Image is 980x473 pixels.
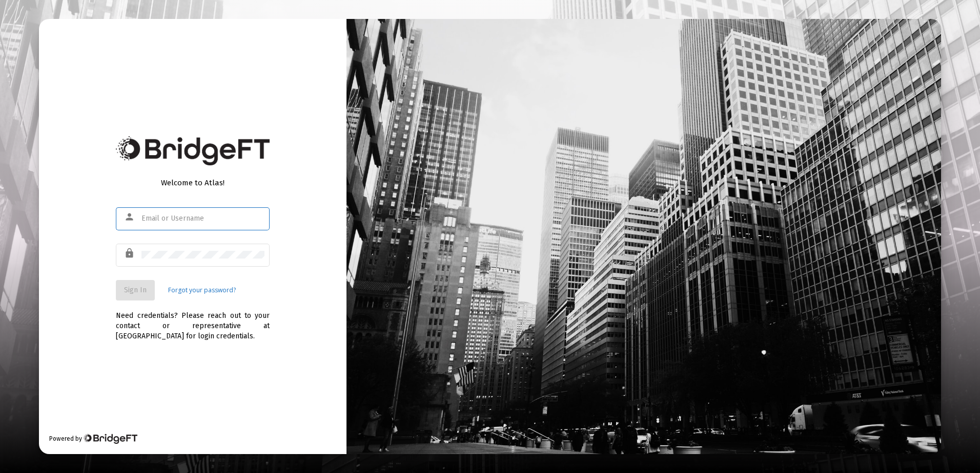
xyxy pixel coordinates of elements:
[49,434,137,444] div: Powered by
[124,211,136,223] mat-icon: person
[141,214,264,223] input: Email or Username
[116,300,270,341] div: Need credentials? Please reach out to your contact or representative at [GEOGRAPHIC_DATA] for log...
[124,286,147,294] span: Sign In
[116,136,270,165] img: Bridge Financial Technology Logo
[168,285,236,295] a: Forgot your password?
[124,247,136,260] mat-icon: lock
[83,434,137,444] img: Bridge Financial Technology Logo
[116,280,155,300] button: Sign In
[116,178,270,188] div: Welcome to Atlas!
